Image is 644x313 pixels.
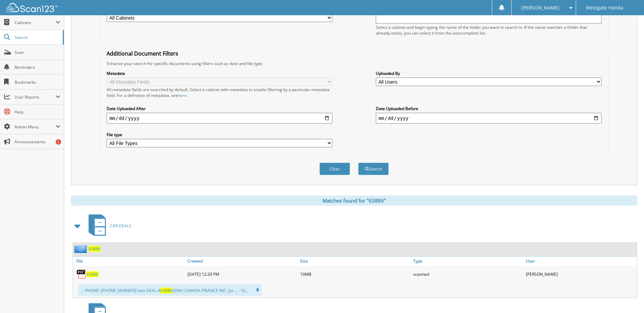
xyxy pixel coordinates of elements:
[358,163,389,175] button: Search
[107,106,332,111] label: Date Uploaded After
[586,6,623,10] span: Westgate Honda
[76,269,87,279] img: PDF.png
[376,24,602,36] div: Select a cabinet and begin typing the name of the folder you want to search in. If the name match...
[110,223,131,229] span: CAR DEALS
[107,87,332,98] div: All metadata fields are searched by default. Select a cabinet with metadata to enable filtering b...
[15,79,60,85] span: Bookmarks
[178,92,187,98] a: here
[71,195,637,206] div: Matches found for "63886"
[15,139,60,145] span: Announcements
[73,256,186,266] a: File
[411,256,524,266] a: Type
[376,113,602,124] input: end
[15,20,56,25] span: Cabinets
[15,64,60,70] span: Reminders
[107,70,332,76] label: Metadata
[85,212,131,239] a: CAR DEALS
[15,35,59,40] span: Search
[107,113,332,124] input: start
[521,6,559,10] span: [PERSON_NAME]
[298,267,411,281] div: 10MB
[15,124,56,130] span: Admin Menu
[15,94,56,100] span: User Reports
[89,246,100,252] a: 63886
[56,139,61,145] div: 1
[411,267,524,281] div: scanned
[107,132,332,138] label: File type
[78,284,262,296] div: ... PHONE: [PHONE_NUMBER] new DEAL # (GNA CANADA FINANCE INC. [at ... . 10...
[524,256,637,266] a: User
[186,267,298,281] div: [DATE] 12:29 PM
[319,163,350,175] button: Clear
[298,256,411,266] a: Size
[524,267,637,281] div: [PERSON_NAME]
[15,109,60,115] span: Help
[186,256,298,266] a: Created
[376,70,602,76] label: Uploaded By
[103,50,182,57] legend: Additional Document Filters
[160,288,172,293] span: 63886
[103,61,605,66] div: Enhance your search for specific documents using filters such as date and file type.
[376,106,602,111] label: Date Uploaded Before
[7,3,58,12] img: scan123-logo-white.svg
[87,271,98,277] a: 63886
[74,245,89,253] img: folder2.png
[610,280,644,313] iframe: Chat Widget
[15,49,60,55] span: Scan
